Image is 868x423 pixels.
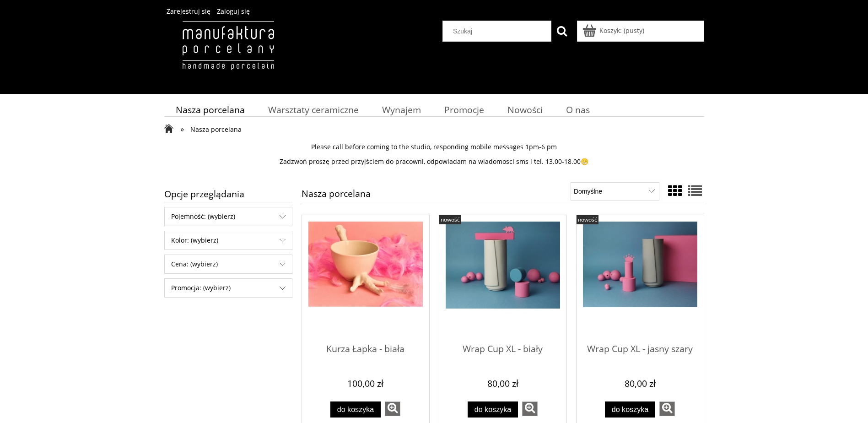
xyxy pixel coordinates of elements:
img: Kurza Łapka - biała [308,222,423,307]
span: Warsztaty ceramiczne [268,103,359,116]
div: Filtruj [164,278,292,298]
img: Wrap Cup XL - biały [446,222,560,309]
span: Wynajem [382,103,421,116]
div: Filtruj [164,207,292,226]
span: Pojemność: (wybierz) [165,207,292,226]
span: Kolor: (wybierz) [165,231,292,249]
button: Do koszyka Wrap Cup XL - jasny szary [605,401,655,418]
a: Przejdź do produktu Wrap Cup XL - biały [446,222,560,336]
em: 80,00 zł [487,377,518,390]
span: Nasza porcelana [190,125,242,134]
span: Cena: (wybierz) [165,255,292,273]
span: Wrap Cup XL - biały [446,336,560,363]
button: Szukaj [551,21,572,42]
span: Koszyk: [599,26,622,35]
img: Manufaktura Porcelany [164,21,292,89]
span: Do koszyka [474,405,512,413]
select: Sortuj wg [571,182,659,201]
a: Widok pełny [688,181,702,200]
button: Do koszyka Kurza Łapka - biała [330,401,381,418]
a: Widok ze zdjęciem [668,181,682,200]
b: (pusty) [624,26,644,35]
a: zobacz więcej [385,401,400,416]
a: Nowości [496,101,554,119]
span: O nas [566,103,590,116]
a: O nas [554,101,601,119]
span: Do koszyka [612,405,649,413]
div: Filtruj [164,231,292,250]
h1: Nasza porcelana [302,189,371,203]
span: nowość [441,216,460,223]
em: 80,00 zł [625,377,656,390]
span: Nasza porcelana [176,103,245,116]
a: Produkty w koszyku 0. Przejdź do koszyka [584,26,644,35]
a: Przejdź do produktu Kurza Łapka - biała [308,222,423,336]
span: » [180,124,184,134]
span: Wrap Cup XL - jasny szary [583,336,697,363]
button: Do koszyka Wrap Cup XL - biały [468,401,518,418]
a: zobacz więcej [659,401,675,416]
span: Kurza Łapka - biała [308,336,423,363]
a: Wrap Cup XL - biały [446,336,560,372]
div: Filtruj [164,255,292,274]
span: nowość [578,216,597,223]
span: Promocja: (wybierz) [165,279,292,297]
span: Promocje [444,103,484,116]
a: Wrap Cup XL - jasny szary [583,336,697,372]
a: Nasza porcelana [164,101,257,119]
span: Nowości [507,103,543,116]
span: Opcje przeglądania [164,186,292,202]
a: Promocje [432,101,496,119]
a: Przejdź do produktu Wrap Cup XL - jasny szary [583,222,697,336]
p: Please call before coming to the studio, responding mobile messages 1pm-6 pm [164,143,704,151]
a: zobacz więcej [522,401,538,416]
span: Do koszyka [337,405,374,413]
img: Wrap Cup XL - jasny szary [583,222,697,308]
p: Zadzwoń proszę przed przyjściem do pracowni, odpowiadam na wiadomosci sms i tel. 13.00-18.00😁 [164,157,704,166]
a: Warsztaty ceramiczne [256,101,370,119]
a: Zaloguj się [217,7,250,16]
a: Zarejestruj się [167,7,210,16]
a: Kurza Łapka - biała [308,336,423,372]
input: Szukaj w sklepie [446,21,551,41]
em: 100,00 zł [347,377,383,390]
a: Wynajem [370,101,432,119]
